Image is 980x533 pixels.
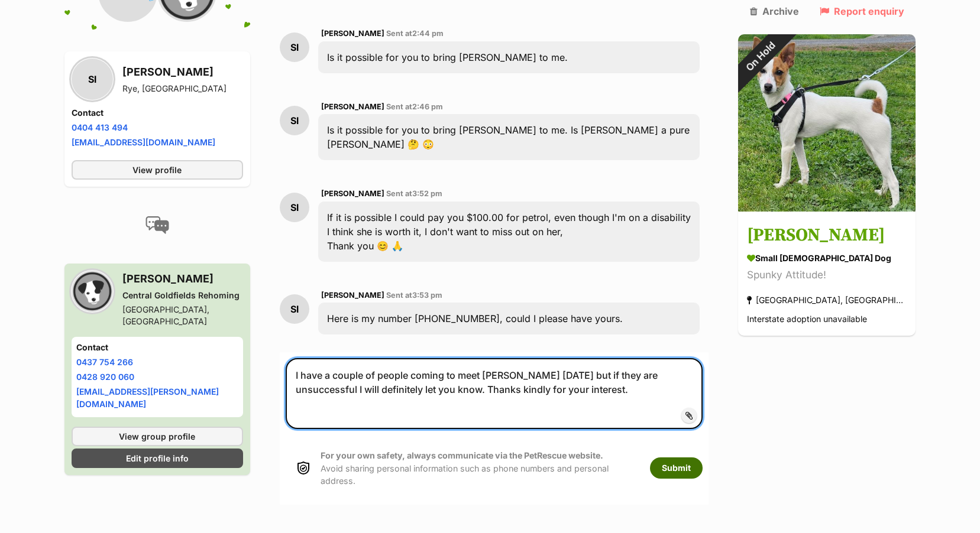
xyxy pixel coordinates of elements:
[72,122,128,132] a: 0404 413 494
[122,290,243,301] div: Central Goldfields Rehoming
[72,160,243,180] a: View profile
[412,291,442,300] span: 3:53 pm
[321,450,603,460] strong: For your own safety, always communicate via the PetRescue website.
[738,214,916,336] a: [PERSON_NAME] small [DEMOGRAPHIC_DATA] Dog Spunky Attitude! [GEOGRAPHIC_DATA], [GEOGRAPHIC_DATA] ...
[72,448,243,468] a: Edit profile info
[386,29,444,38] span: Sent at
[412,189,442,198] span: 3:52 pm
[412,29,444,38] span: 2:44 pm
[132,164,182,176] span: View profile
[280,193,309,222] div: Sl
[76,357,133,367] a: 0437 754 266
[126,452,189,464] span: Edit profile info
[318,41,700,73] div: Is it possible for you to bring [PERSON_NAME] to me.
[722,18,799,95] div: On Hold
[386,189,442,198] span: Sent at
[747,252,907,265] div: small [DEMOGRAPHIC_DATA] Dog
[321,29,384,38] span: [PERSON_NAME]
[72,107,243,119] h4: Contact
[412,102,443,111] span: 2:46 pm
[750,6,799,17] a: Archive
[119,430,195,443] span: View group profile
[386,291,442,300] span: Sent at
[318,114,700,160] div: Is it possible for you to bring [PERSON_NAME] to me. Is [PERSON_NAME] a pure [PERSON_NAME] 🤔 😳
[321,189,384,198] span: [PERSON_NAME]
[145,216,169,234] img: conversation-icon-4a6f8262b818ee0b60e3300018af0b2d0b884aa5de6e9bcb8d3d4eeb1a70a7c4.svg
[738,202,916,214] a: On Hold
[820,6,904,17] a: Report enquiry
[122,271,243,287] h3: [PERSON_NAME]
[650,457,703,479] button: Submit
[747,314,867,324] span: Interstate adoption unavailable
[747,292,907,308] div: [GEOGRAPHIC_DATA], [GEOGRAPHIC_DATA]
[321,449,638,487] p: Avoid sharing personal information such as phone numbers and personal address.
[72,271,113,312] img: Central Goldfields Rehoming profile pic
[72,137,215,147] a: [EMAIL_ADDRESS][DOMAIN_NAME]
[738,34,916,212] img: Nellie
[747,223,907,249] h3: [PERSON_NAME]
[318,303,700,334] div: Here is my number [PHONE_NUMBER], could I please have yours.
[386,102,443,111] span: Sent at
[76,386,219,409] a: [EMAIL_ADDRESS][PERSON_NAME][DOMAIN_NAME]
[122,304,243,327] div: [GEOGRAPHIC_DATA], [GEOGRAPHIC_DATA]
[280,106,309,135] div: Sl
[122,83,227,95] div: Rye, [GEOGRAPHIC_DATA]
[318,201,700,262] div: If it is possible I could pay you $100.00 for petrol, even though I'm on a disability I think she...
[122,64,227,80] h3: [PERSON_NAME]
[76,342,238,353] h4: Contact
[321,291,384,300] span: [PERSON_NAME]
[72,427,243,446] a: View group profile
[76,372,134,382] a: 0428 920 060
[280,32,309,62] div: Sl
[72,58,113,100] div: Sl
[280,294,309,324] div: Sl
[321,102,384,111] span: [PERSON_NAME]
[747,268,907,284] div: Spunky Attitude!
